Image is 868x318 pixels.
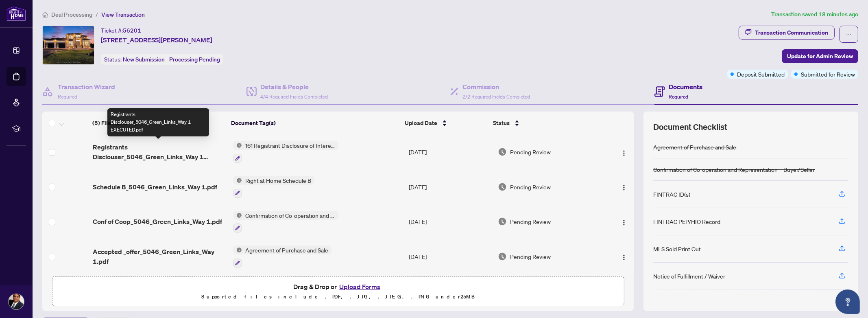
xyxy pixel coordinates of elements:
[43,26,94,64] img: IMG-X12443690_1.jpg
[101,11,145,18] span: View Transaction
[242,141,338,150] span: 161 Registrant Disclosure of Interest - Disposition ofProperty
[101,35,212,45] span: [STREET_ADDRESS][PERSON_NAME]
[653,244,701,253] div: MLS Sold Print Out
[498,217,507,226] img: Document Status
[490,112,597,134] th: Status
[107,108,209,136] div: Registrants Disclouser_5046_Green_Links_Way 1 EXECUTED.pdf
[510,182,551,191] span: Pending Review
[771,10,858,19] article: Transaction saved 18 minutes ago
[498,252,507,261] img: Document Status
[653,121,727,133] span: Document Checklist
[510,217,551,226] span: Pending Review
[401,112,490,134] th: Upload Date
[242,246,331,254] span: Agreement of Purchase and Sale
[621,150,627,156] img: Logo
[462,94,530,100] span: 2/2 Required Fields Completed
[93,142,227,162] span: Registrants Disclouser_5046_Green_Links_Way 1 EXECUTED.pdf
[653,165,815,174] div: Confirmation of Co-operation and Representation—Buyer/Seller
[787,50,853,63] span: Update for Admin Review
[233,141,242,150] img: Status Icon
[233,176,314,198] button: Status IconRight at Home Schedule B
[405,118,437,127] span: Upload Date
[621,254,627,261] img: Logo
[621,184,627,191] img: Logo
[293,281,383,292] span: Drag & Drop or
[737,70,785,79] span: Deposit Submitted
[653,272,725,281] div: Notice of Fulfillment / Waiver
[493,118,510,127] span: Status
[621,219,627,226] img: Logo
[93,182,217,192] span: Schedule B_5046_Green_Links_Way 1.pdf
[93,217,222,226] span: Conf of Coop_5046_Green_Links_Way 1.pdf
[233,211,338,233] button: Status IconConfirmation of Co-operation and Representation—Buyer/Seller
[835,289,860,314] button: Open asap
[510,252,551,261] span: Pending Review
[617,250,630,263] button: Logo
[669,82,703,92] h4: Documents
[52,276,624,307] span: Drag & Drop orUpload FormsSupported files include .PDF, .JPG, .JPEG, .PNG under25MB
[123,27,141,34] span: 56201
[93,247,227,266] span: Accepted _offer_5046_Green_Links_Way 1.pdf
[51,11,92,18] span: Deal Processing
[233,211,242,220] img: Status Icon
[337,281,383,292] button: Upload Forms
[846,31,852,37] span: ellipsis
[233,246,331,268] button: Status IconAgreement of Purchase and Sale
[498,147,507,156] img: Document Status
[7,6,26,21] img: logo
[406,239,495,274] td: [DATE]
[57,292,619,302] p: Supported files include .PDF, .JPG, .JPEG, .PNG under 25 MB
[242,211,338,220] span: Confirmation of Co-operation and Representation—Buyer/Seller
[89,112,228,134] th: (5) File Name
[801,70,855,79] span: Submitted for Review
[617,215,630,228] button: Logo
[617,180,630,193] button: Logo
[617,145,630,158] button: Logo
[653,217,720,226] div: FINTRAC PEP/HIO Record
[739,26,835,39] button: Transaction Communication
[498,182,507,191] img: Document Status
[9,294,24,309] img: Profile Icon
[782,49,858,63] button: Update for Admin Review
[228,112,401,134] th: Document Tag(s)
[406,134,495,169] td: [DATE]
[755,26,828,39] div: Transaction Communication
[42,12,48,18] span: home
[233,141,338,163] button: Status Icon161 Registrant Disclosure of Interest - Disposition ofProperty
[101,26,141,35] div: Ticket #:
[653,143,736,151] div: Agreement of Purchase and Sale
[462,82,530,92] h4: Commission
[669,94,689,100] span: Required
[92,118,128,127] span: (5) File Name
[261,94,328,100] span: 4/4 Required Fields Completed
[101,54,223,65] div: Status:
[233,246,242,254] img: Status Icon
[233,176,242,185] img: Status Icon
[510,147,551,156] span: Pending Review
[242,176,314,185] span: Right at Home Schedule B
[58,94,77,100] span: Required
[123,56,220,63] span: New Submission - Processing Pending
[261,82,328,92] h4: Details & People
[96,10,98,19] li: /
[653,190,690,199] div: FINTRAC ID(s)
[58,82,115,92] h4: Transaction Wizard
[406,204,495,239] td: [DATE]
[406,169,495,204] td: [DATE]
